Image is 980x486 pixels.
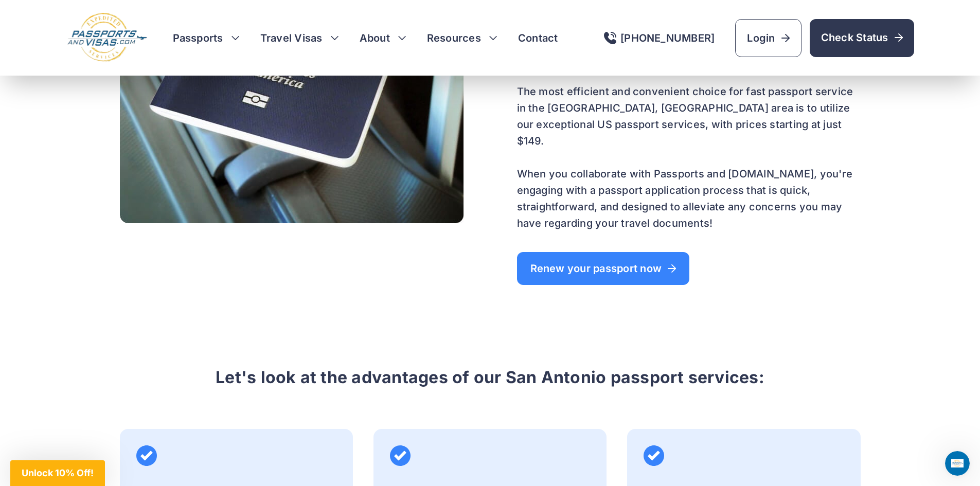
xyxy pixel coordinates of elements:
a: Check Status [810,19,914,57]
span: Check Status [821,30,903,45]
a: Contact [518,31,558,45]
span: Login [747,31,789,45]
span: Unlock 10% Off! [22,467,94,478]
h3: Let's look at the advantages of our San Antonio passport services: [120,367,861,388]
img: Logo [66,12,148,63]
iframe: Intercom live chat [945,451,970,476]
a: Renew your passport now [517,252,690,285]
span: Renew your passport now [530,263,676,274]
p: The most efficient and convenient choice for fast passport service in the [GEOGRAPHIC_DATA], [GEO... [517,83,861,149]
div: Unlock 10% Off! [10,460,105,486]
a: About [360,31,390,45]
h3: Passports [173,31,240,45]
h3: Travel Visas [260,31,339,45]
a: Login [735,19,801,57]
p: When you collaborate with Passports and [DOMAIN_NAME], you're engaging with a passport applicatio... [517,166,861,231]
h3: Resources [427,31,497,45]
a: [PHONE_NUMBER] [604,32,715,44]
